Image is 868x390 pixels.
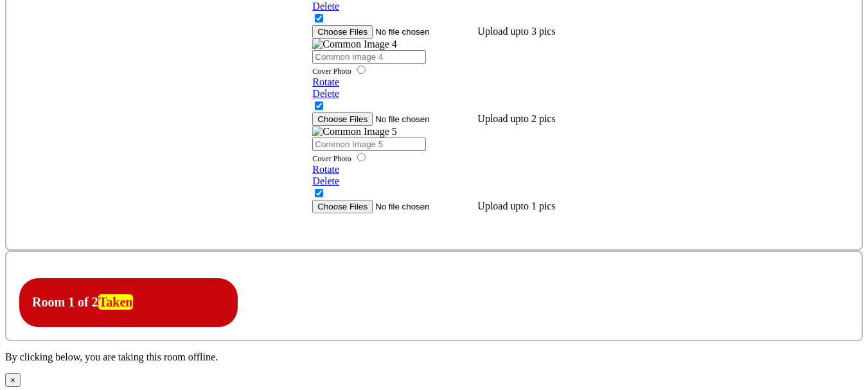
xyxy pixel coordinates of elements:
input: Common Image 4 [312,50,426,64]
input: Upload upto 2 pics [312,112,475,126]
button: Close [5,373,21,387]
h4: Room 1 of 2 [32,295,225,310]
a: Rotate [312,164,339,175]
a: Delete [312,88,339,99]
a: Rotate [312,76,339,87]
input: Radio button for following text input [357,66,366,74]
input: Upload upto 1 pics [312,200,475,213]
input: Radio button for following text input [357,153,366,161]
input: Common Image 5 [312,137,426,151]
p: By clicking below, you are taking this room offline. [5,351,863,363]
div: lorem ipsum dummy text lorem ipsum dummy text lorem ipsum dummy text lorem ipsum dummy text [5,5,824,17]
img: Common Image 4 [312,39,397,50]
a: Delete [312,175,339,186]
a: Delete [312,1,339,12]
span: Upload upto 1 pics [477,200,555,211]
span: Upload upto 2 pics [477,113,555,124]
strong: Taken [98,294,134,310]
span: × [10,375,15,385]
span: Cover Photo [312,67,351,76]
span: Upload upto 3 pics [477,26,555,37]
input: Upload upto 3 pics [312,25,475,39]
img: Common Image 5 [312,126,397,137]
span: Cover Photo [312,154,351,163]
